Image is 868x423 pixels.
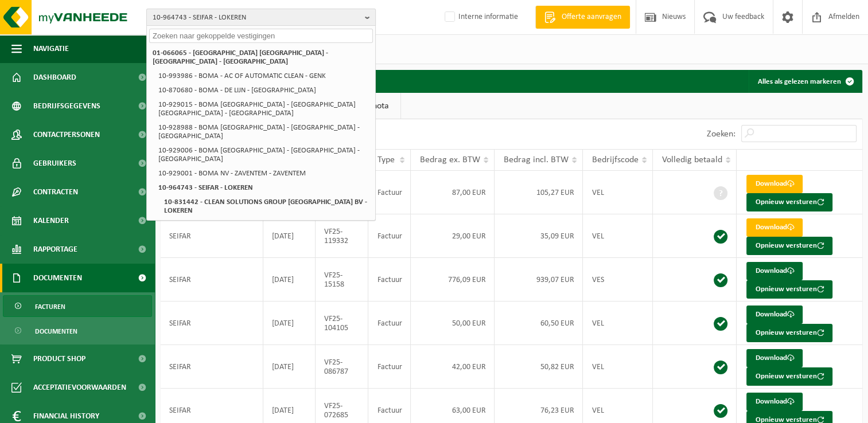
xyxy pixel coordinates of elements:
[33,178,78,206] span: Contracten
[746,237,832,255] button: Opnieuw versturen
[411,214,495,258] td: 29,00 EUR
[368,258,411,301] td: Factuur
[749,70,861,93] button: Alles als gelezen markeren
[368,214,411,258] td: Factuur
[746,262,803,280] a: Download
[316,258,368,301] td: VF25-15158
[35,296,65,318] span: Facturen
[161,301,263,345] td: SEIFAR
[583,258,653,301] td: VES
[368,171,411,214] td: Factuur
[33,206,69,235] span: Kalender
[161,345,263,389] td: SEIFAR
[591,155,638,164] span: Bedrijfscode
[746,218,803,237] a: Download
[155,120,373,143] li: 10-928988 - BOMA [GEOGRAPHIC_DATA] - [GEOGRAPHIC_DATA] - [GEOGRAPHIC_DATA]
[746,324,832,342] button: Opnieuw versturen
[411,258,495,301] td: 776,09 EUR
[746,305,803,324] a: Download
[263,214,316,258] td: [DATE]
[263,301,316,345] td: [DATE]
[263,345,316,389] td: [DATE]
[377,155,394,164] span: Type
[155,69,373,83] li: 10-993986 - BOMA - AC OF AUTOMATIC CLEAN - GENK
[316,214,368,258] td: VF25-119332
[411,345,495,389] td: 42,00 EUR
[155,143,373,166] li: 10-929006 - BOMA [GEOGRAPHIC_DATA] - [GEOGRAPHIC_DATA] - [GEOGRAPHIC_DATA]
[316,301,368,345] td: VF25-104105
[263,258,316,301] td: [DATE]
[746,193,832,211] button: Opnieuw versturen
[495,345,583,389] td: 50,82 EUR
[3,295,152,317] a: Facturen
[661,155,722,164] span: Volledig betaald
[368,345,411,389] td: Factuur
[419,155,480,164] span: Bedrag ex. BTW
[316,345,368,389] td: VF25-086787
[33,264,82,292] span: Documenten
[155,97,373,120] li: 10-929015 - BOMA [GEOGRAPHIC_DATA] - [GEOGRAPHIC_DATA] [GEOGRAPHIC_DATA] - [GEOGRAPHIC_DATA]
[153,9,360,26] span: 10-964743 - SEIFAR - LOKEREN
[368,301,411,345] td: Factuur
[746,393,803,411] a: Download
[161,214,263,258] td: SEIFAR
[559,11,624,23] span: Offerte aanvragen
[583,301,653,345] td: VEL
[442,9,518,26] label: Interne informatie
[33,34,69,63] span: Navigatie
[495,301,583,345] td: 60,50 EUR
[707,130,735,139] label: Zoeken:
[33,235,77,264] span: Rapportage
[3,320,152,342] a: Documenten
[746,280,832,299] button: Opnieuw versturen
[146,9,376,26] button: 10-964743 - SEIFAR - LOKEREN
[411,171,495,214] td: 87,00 EUR
[155,166,373,181] li: 10-929001 - BOMA NV - ZAVENTEM - ZAVENTEM
[35,320,77,342] span: Documenten
[583,214,653,258] td: VEL
[155,83,373,97] li: 10-870680 - BOMA - DE LIJN - [GEOGRAPHIC_DATA]
[149,29,373,43] input: Zoeken naar gekoppelde vestigingen
[33,63,76,92] span: Dashboard
[153,49,328,65] strong: 01-066065 - [GEOGRAPHIC_DATA] [GEOGRAPHIC_DATA] - [GEOGRAPHIC_DATA] - [GEOGRAPHIC_DATA]
[164,198,367,214] strong: 10-831442 - CLEAN SOLUTIONS GROUP [GEOGRAPHIC_DATA] BV - LOKEREN
[33,92,100,120] span: Bedrijfsgegevens
[583,171,653,214] td: VEL
[33,344,85,373] span: Product Shop
[746,367,832,386] button: Opnieuw versturen
[161,258,263,301] td: SEIFAR
[746,349,803,367] a: Download
[495,214,583,258] td: 35,09 EUR
[746,175,803,193] a: Download
[158,184,253,191] strong: 10-964743 - SEIFAR - LOKEREN
[33,120,100,149] span: Contactpersonen
[583,345,653,389] td: VEL
[495,258,583,301] td: 939,07 EUR
[503,155,568,164] span: Bedrag incl. BTW
[495,171,583,214] td: 105,27 EUR
[411,301,495,345] td: 50,00 EUR
[33,149,76,178] span: Gebruikers
[33,373,126,402] span: Acceptatievoorwaarden
[535,6,630,29] a: Offerte aanvragen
